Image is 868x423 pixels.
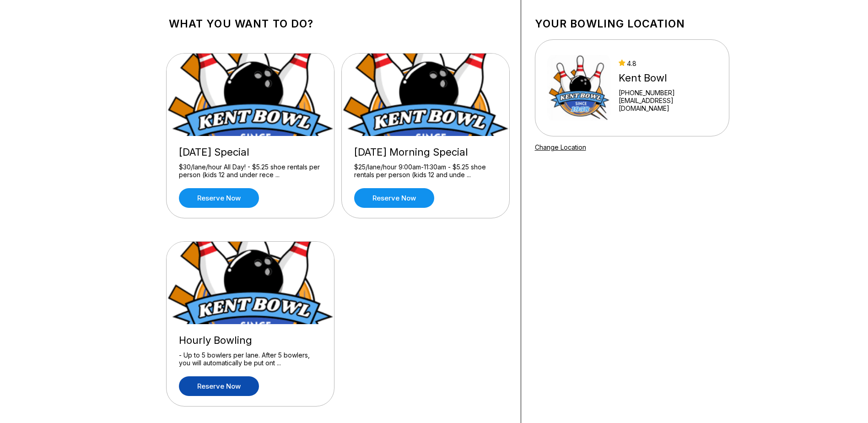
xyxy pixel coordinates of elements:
[179,188,259,208] a: Reserve now
[342,54,510,136] img: Sunday Morning Special
[179,334,322,347] div: Hourly Bowling
[179,351,322,367] div: - Up to 5 bowlers per lane. After 5 bowlers, you will automatically be put ont ...
[547,54,611,122] img: Kent Bowl
[535,143,586,151] a: Change Location
[179,146,322,158] div: [DATE] Special
[535,17,729,30] h1: Your bowling location
[179,163,322,179] div: $30/lane/hour All Day! - $5.25 shoe rentals per person (kids 12 and under rece ...
[167,242,335,324] img: Hourly Bowling
[167,54,335,136] img: Wednesday Special
[354,146,497,158] div: [DATE] Morning Special
[169,17,507,30] h1: What you want to do?
[354,163,497,179] div: $25/lane/hour 9:00am-11:30am - $5.25 shoe rentals per person (kids 12 and unde ...
[179,376,259,396] a: Reserve now
[619,97,717,112] a: [EMAIL_ADDRESS][DOMAIN_NAME]
[619,72,717,84] div: Kent Bowl
[619,89,717,97] div: [PHONE_NUMBER]
[354,188,434,208] a: Reserve now
[619,60,717,67] div: 4.8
